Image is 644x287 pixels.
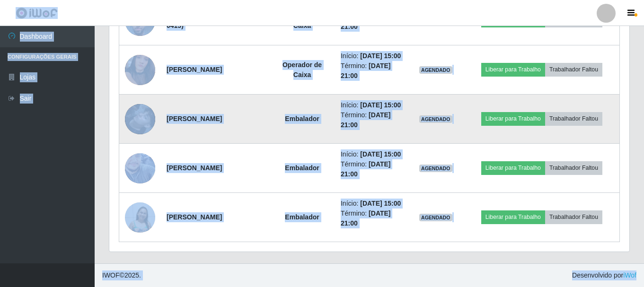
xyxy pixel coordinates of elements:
[419,165,452,172] span: AGENDADO
[16,7,58,19] img: CoreUI Logo
[341,110,402,130] li: Término:
[481,112,545,125] button: Liberar para Trabalho
[341,199,402,209] li: Início:
[545,63,602,76] button: Trabalhador Faltou
[623,271,636,279] a: iWof
[285,213,319,221] strong: Embalador
[481,210,545,224] button: Liberar para Trabalho
[125,141,155,195] img: 1755878088787.jpeg
[282,12,322,29] strong: Operador de Caixa
[419,115,452,123] span: AGENDADO
[125,92,155,146] img: 1750963256706.jpeg
[102,271,120,279] span: IWOF
[285,115,319,122] strong: Embalador
[419,214,452,221] span: AGENDADO
[341,159,402,179] li: Término:
[545,161,602,174] button: Trabalhador Faltou
[360,101,401,109] time: [DATE] 15:00
[419,66,452,74] span: AGENDADO
[341,100,402,110] li: Início:
[125,36,155,103] img: 1755117602087.jpeg
[167,12,256,29] strong: [PERSON_NAME] (84 98855-0415)
[360,150,401,158] time: [DATE] 15:00
[572,270,636,280] span: Desenvolvido por
[167,66,222,73] strong: [PERSON_NAME]
[285,164,319,172] strong: Embalador
[125,201,155,233] img: 1756832131053.jpeg
[360,200,401,207] time: [DATE] 15:00
[341,51,402,61] li: Início:
[167,213,222,221] strong: [PERSON_NAME]
[167,164,222,172] strong: [PERSON_NAME]
[282,61,322,78] strong: Operador de Caixa
[167,115,222,122] strong: [PERSON_NAME]
[341,209,402,228] li: Término:
[102,270,141,280] span: © 2025 .
[341,149,402,159] li: Início:
[360,52,401,60] time: [DATE] 15:00
[481,63,545,76] button: Liberar para Trabalho
[481,161,545,174] button: Liberar para Trabalho
[545,210,602,224] button: Trabalhador Faltou
[341,61,402,81] li: Término:
[545,112,602,125] button: Trabalhador Faltou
